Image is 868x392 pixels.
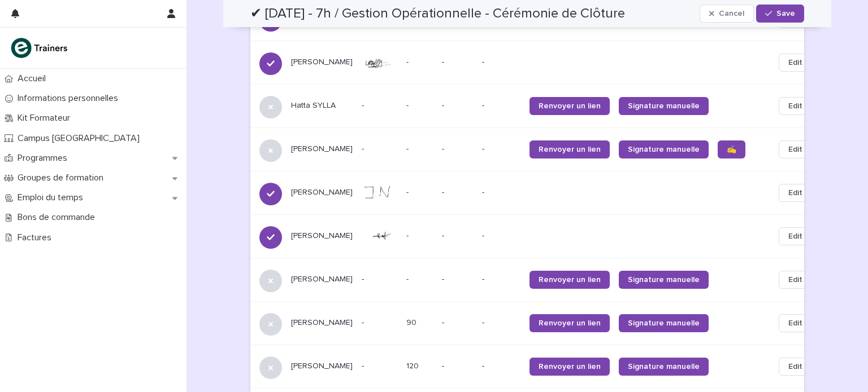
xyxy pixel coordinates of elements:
[719,10,744,17] span: Cancel
[530,97,610,115] a: Renvoyer un lien
[619,271,709,289] a: Signature manuelle
[442,231,473,241] p: -
[779,140,812,158] button: Edit
[362,144,397,154] p: -
[788,100,802,112] span: Edit
[362,56,397,69] img: xZOlbya_0l1MESLR2MX-f-MzIS8QL_XveB_HEdc5AZA
[406,186,411,197] p: -
[788,187,802,199] span: Edit
[779,54,812,72] button: Edit
[442,188,473,197] p: -
[619,97,709,115] a: Signature manuelle
[442,362,473,371] p: -
[619,140,709,158] a: Signature manuelle
[406,359,421,371] p: 120
[788,274,802,285] span: Edit
[718,140,745,158] a: ✍️
[788,144,802,155] span: Edit
[250,258,830,301] tr: [PERSON_NAME]--- --Renvoyer un lienSignature manuelleEdit
[442,144,473,154] p: -
[530,140,610,158] a: Renvoyer un lien
[250,345,830,388] tr: [PERSON_NAME]-120120 --Renvoyer un lienSignature manuelleEdit
[406,99,411,111] p: -
[628,102,700,110] span: Signature manuelle
[779,358,812,376] button: Edit
[628,146,700,153] span: Signature manuelle
[788,318,802,329] span: Edit
[482,188,520,197] p: -
[530,314,610,332] a: Renvoyer un lien
[13,73,55,84] p: Accueil
[788,57,802,68] span: Edit
[406,55,411,67] p: -
[482,58,520,67] p: -
[628,363,700,371] span: Signature manuelle
[482,101,520,111] p: -
[779,184,812,202] button: Edit
[362,186,397,201] img: raNQjFTpvV6q1R8m-ZtBYnS7PgqGAnnEgIa9wp2Flpo
[362,101,397,111] p: -
[700,5,754,23] button: Cancel
[539,363,601,371] span: Renvoyer un lien
[13,232,60,243] p: Factures
[619,358,709,376] a: Signature manuelle
[13,173,112,183] p: Groupes de formation
[482,362,520,371] p: -
[539,276,601,284] span: Renvoyer un lien
[628,319,700,327] span: Signature manuelle
[779,97,812,115] button: Edit
[362,275,397,284] p: -
[291,58,353,67] p: [PERSON_NAME]
[9,37,71,59] img: K0CqGN7SDeD6s4JG8KQk
[619,314,709,332] a: Signature manuelle
[250,171,830,214] tr: [PERSON_NAME]-- --Edit
[362,230,397,243] img: 7qGJ2AMfEsWACKlEJlRK0qf3durf_7-iiHJ-9HS_gDE
[442,58,473,67] p: -
[530,271,610,289] a: Renvoyer un lien
[291,318,353,328] p: [PERSON_NAME]
[406,316,419,328] p: 90
[482,231,520,241] p: -
[291,188,353,197] p: [PERSON_NAME]
[779,271,812,289] button: Edit
[442,101,473,111] p: -
[442,275,473,284] p: -
[13,192,92,203] p: Emploi du temps
[727,146,736,153] span: ✍️
[291,275,353,284] p: [PERSON_NAME]
[539,146,601,153] span: Renvoyer un lien
[788,231,802,242] span: Edit
[291,144,353,154] p: [PERSON_NAME]
[13,93,127,104] p: Informations personnelles
[13,113,79,124] p: Kit Formateur
[406,272,411,284] p: -
[779,227,812,245] button: Edit
[406,229,411,241] p: -
[442,318,473,328] p: -
[482,144,520,154] p: -
[362,362,397,371] p: -
[530,358,610,376] a: Renvoyer un lien
[776,10,795,17] span: Save
[539,319,601,327] span: Renvoyer un lien
[13,153,76,164] p: Programmes
[539,102,601,110] span: Renvoyer un lien
[250,301,830,345] tr: [PERSON_NAME]-9090 --Renvoyer un lienSignature manuelleEdit
[13,133,149,144] p: Campus [GEOGRAPHIC_DATA]
[13,212,104,223] p: Bons de commande
[250,84,830,127] tr: Hatta SYLLA--- --Renvoyer un lienSignature manuelleEdit
[482,318,520,328] p: -
[250,127,830,171] tr: [PERSON_NAME]--- --Renvoyer un lienSignature manuelle✍️Edit
[250,41,830,84] tr: [PERSON_NAME]-- --Edit
[779,314,812,332] button: Edit
[291,231,353,241] p: [PERSON_NAME]
[250,6,625,22] h2: ✔ [DATE] - 7h / Gestion Opérationnelle - Cérémonie de Clôture
[291,101,353,111] p: Hatta SYLLA
[628,276,700,284] span: Signature manuelle
[756,5,804,23] button: Save
[250,214,830,258] tr: [PERSON_NAME]-- --Edit
[406,142,411,154] p: -
[362,318,397,328] p: -
[482,275,520,284] p: -
[291,362,353,371] p: [PERSON_NAME]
